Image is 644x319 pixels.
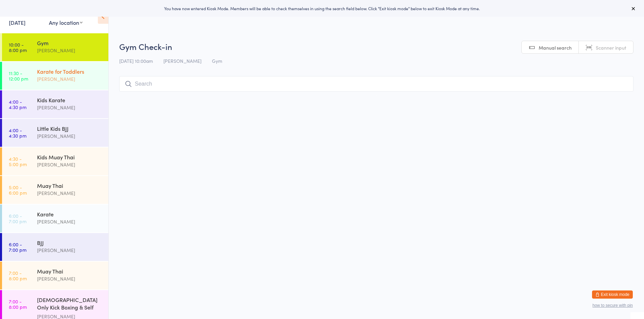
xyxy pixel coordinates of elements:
[592,303,633,308] button: how to secure with pin
[9,299,27,309] time: 7:00 - 8:00 pm
[9,42,27,53] time: 10:00 - 8:00 pm
[37,68,103,75] div: Karate for Toddlers
[9,184,27,195] time: 5:00 - 6:00 pm
[49,19,83,26] div: Any location
[9,99,26,110] time: 4:00 - 4:30 pm
[119,41,633,52] h2: Gym Check-in
[212,57,222,64] span: Gym
[37,275,103,283] div: [PERSON_NAME]
[2,205,108,232] a: 6:00 -7:00 pmKarate[PERSON_NAME]
[37,132,103,140] div: [PERSON_NAME]
[9,270,27,281] time: 7:00 - 8:00 pm
[37,189,103,197] div: [PERSON_NAME]
[37,75,103,83] div: [PERSON_NAME]
[592,290,633,299] button: Exit kiosk mode
[2,176,108,204] a: 5:00 -6:00 pmMuay Thai[PERSON_NAME]
[37,296,103,313] div: [DEMOGRAPHIC_DATA] Only Kick Boxing & Self Defence
[9,156,27,167] time: 4:30 - 5:00 pm
[37,246,103,254] div: [PERSON_NAME]
[37,39,103,47] div: Gym
[2,90,108,118] a: 4:00 -4:30 pmKids Karate[PERSON_NAME]
[9,213,26,224] time: 6:00 - 7:00 pm
[37,153,103,161] div: Kids Muay Thai
[9,70,28,81] time: 11:30 - 12:00 pm
[2,147,108,175] a: 4:30 -5:00 pmKids Muay Thai[PERSON_NAME]
[119,57,153,64] span: [DATE] 10:00am
[37,104,103,111] div: [PERSON_NAME]
[119,76,633,92] input: Search
[37,239,103,246] div: BJJ
[596,44,626,51] span: Scanner input
[2,233,108,261] a: 6:00 -7:00 pmBJJ[PERSON_NAME]
[37,125,103,132] div: Little Kids BJJ
[2,262,108,289] a: 7:00 -8:00 pmMuay Thai[PERSON_NAME]
[9,19,25,26] a: [DATE]
[2,62,108,90] a: 11:30 -12:00 pmKarate for Toddlers[PERSON_NAME]
[2,33,108,61] a: 10:00 -8:00 pmGym[PERSON_NAME]
[37,210,103,218] div: Karate
[2,119,108,147] a: 4:00 -4:30 pmLittle Kids BJJ[PERSON_NAME]
[37,267,103,275] div: Muay Thai
[37,161,103,169] div: [PERSON_NAME]
[163,57,201,64] span: [PERSON_NAME]
[9,242,26,252] time: 6:00 - 7:00 pm
[37,182,103,189] div: Muay Thai
[9,127,26,138] time: 4:00 - 4:30 pm
[37,218,103,226] div: [PERSON_NAME]
[539,44,572,51] span: Manual search
[11,5,633,11] div: You have now entered Kiosk Mode. Members will be able to check themselves in using the search fie...
[37,96,103,104] div: Kids Karate
[37,47,103,54] div: [PERSON_NAME]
